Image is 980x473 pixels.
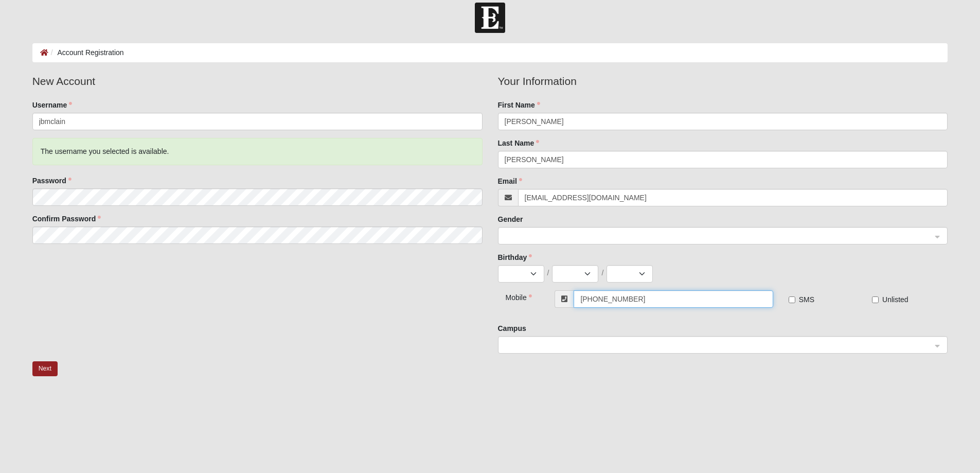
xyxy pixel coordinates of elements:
button: Next [32,361,58,376]
input: SMS [789,296,795,303]
label: Campus [498,323,526,334]
legend: Your Information [498,73,948,90]
legend: New Account [32,73,483,90]
label: First Name [498,100,540,110]
span: Unlisted [882,295,908,304]
span: SMS [799,295,814,304]
span: / [601,268,603,278]
img: Church of Eleven22 Logo [475,3,505,33]
div: Mobile [498,290,536,303]
div: The username you selected is available. [32,138,483,165]
label: Gender [498,214,523,224]
label: Birthday [498,252,532,262]
label: Last Name [498,138,540,148]
li: Account Registration [48,47,124,58]
input: Unlisted [872,296,879,303]
label: Password [32,176,72,186]
span: / [547,268,549,278]
label: Email [498,176,522,186]
label: Username [32,100,73,110]
label: Confirm Password [32,214,101,224]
